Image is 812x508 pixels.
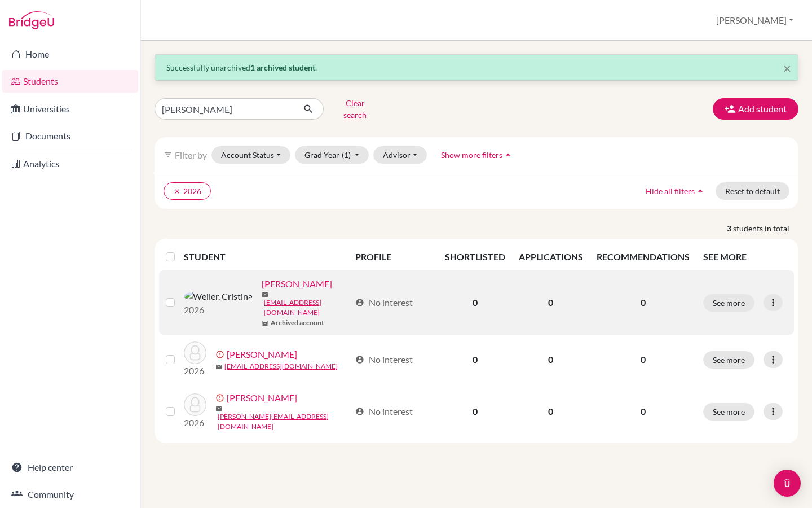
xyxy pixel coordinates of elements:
[2,70,138,93] a: Students
[703,351,754,369] button: See more
[502,149,514,160] i: arrow_drop_up
[355,407,364,416] span: account_circle
[512,335,590,384] td: 0
[441,150,502,160] span: Show more filters
[512,384,590,439] td: 0
[264,297,350,318] a: [EMAIL_ADDRESS][DOMAIN_NAME]
[215,364,222,370] span: mail
[438,243,512,270] th: SHORTLISTED
[227,348,297,361] a: [PERSON_NAME]
[355,298,364,307] span: account_circle
[175,150,207,160] span: Filter by
[373,146,427,164] button: Advisor
[164,182,211,200] button: clear2026
[2,98,138,120] a: Universities
[597,353,690,366] p: 0
[184,416,206,430] p: 2026
[173,187,181,195] i: clear
[348,243,438,270] th: PROFILE
[295,146,369,164] button: Grad Year(1)
[703,403,754,421] button: See more
[512,270,590,335] td: 0
[2,43,138,65] a: Home
[166,62,787,73] p: Successfully unarchived .
[2,125,138,147] a: Documents
[224,361,338,371] a: [EMAIL_ADDRESS][DOMAIN_NAME]
[211,146,290,164] button: Account Status
[783,60,791,76] span: ×
[262,320,268,327] span: inventory_2
[262,277,332,291] a: [PERSON_NAME]
[215,393,227,402] span: error_outline
[184,364,206,378] p: 2026
[696,243,794,270] th: SEE MORE
[9,11,54,29] img: Bridge-U
[227,391,297,405] a: [PERSON_NAME]
[2,456,138,479] a: Help center
[355,296,413,309] div: No interest
[355,355,364,364] span: account_circle
[250,63,315,72] strong: 1 archived student
[2,483,138,506] a: Community
[716,182,789,200] button: Reset to default
[646,186,695,196] span: Hide all filters
[438,335,512,384] td: 0
[431,146,523,164] button: Show more filtersarrow_drop_up
[155,98,294,120] input: Find student by name...
[324,94,386,124] button: Clear search
[262,291,268,298] span: mail
[727,222,733,234] strong: 3
[783,62,791,75] button: Close
[218,411,350,432] a: [PERSON_NAME][EMAIL_ADDRESS][DOMAIN_NAME]
[164,150,173,159] i: filter_list
[355,405,413,418] div: No interest
[590,243,696,270] th: RECOMMENDATIONS
[184,290,253,303] img: Weiler, Cristina
[695,185,706,196] i: arrow_drop_up
[342,150,351,160] span: (1)
[597,405,690,418] p: 0
[184,341,206,364] img: Weiler, Cristina
[184,243,348,270] th: STUDENT
[711,10,798,31] button: [PERSON_NAME]
[703,294,754,312] button: See more
[438,384,512,439] td: 0
[2,152,138,175] a: Analytics
[215,405,222,412] span: mail
[597,296,690,309] p: 0
[184,303,253,317] p: 2026
[184,393,206,416] img: Weiler, Nina
[215,350,227,359] span: error_outline
[271,318,324,328] b: Archived account
[733,222,798,234] span: students in total
[438,270,512,335] td: 0
[774,470,801,497] div: Open Intercom Messenger
[355,353,413,366] div: No interest
[636,182,716,200] button: Hide all filtersarrow_drop_up
[512,243,590,270] th: APPLICATIONS
[713,98,798,120] button: Add student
